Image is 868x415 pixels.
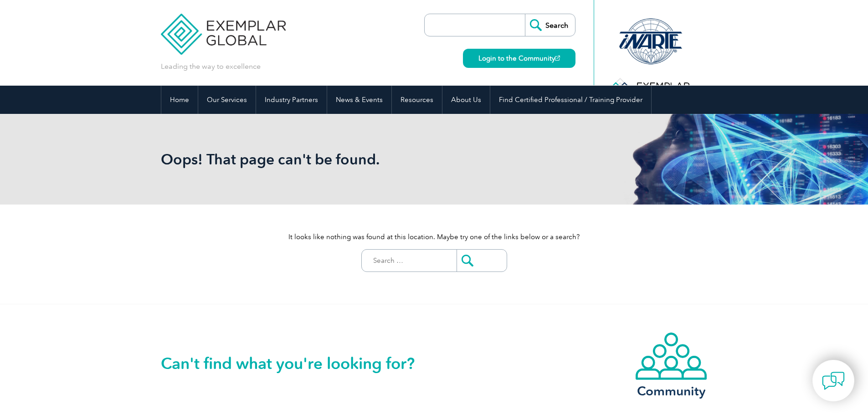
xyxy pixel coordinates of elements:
a: Login to the Community [463,49,575,68]
a: Our Services [198,86,256,114]
a: Resources [392,86,442,114]
p: It looks like nothing was found at this location. Maybe try one of the links below or a search? [161,232,708,242]
h1: Oops! That page can't be found. [161,150,511,168]
h2: Can't find what you're looking for? [161,356,434,371]
h3: Community [635,385,708,397]
a: News & Events [327,86,391,114]
a: Industry Partners [256,86,327,114]
a: About Us [442,86,490,114]
input: Search [525,14,575,36]
img: icon-community.webp [635,332,708,381]
a: Community [635,332,708,397]
img: open_square.png [555,56,560,61]
img: contact-chat.png [822,369,845,392]
input: Submit [457,250,507,272]
a: Find Certified Professional / Training Provider [490,86,651,114]
p: Leading the way to excellence [161,61,261,72]
a: Home [161,86,198,114]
